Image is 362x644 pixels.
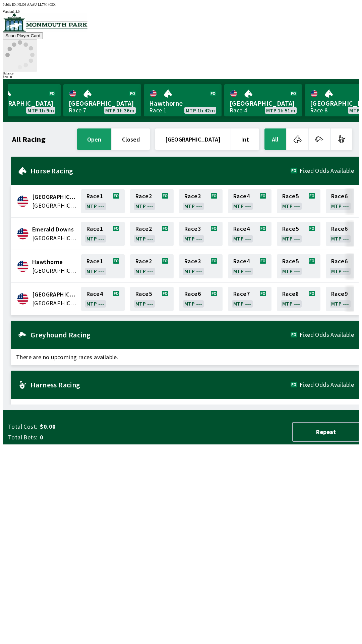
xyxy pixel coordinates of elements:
[69,99,136,108] span: [GEOGRAPHIC_DATA]
[331,291,348,297] span: Race 9
[277,222,320,246] a: Race5MTP ---
[233,291,250,297] span: Race 7
[233,194,250,199] span: Race 4
[300,382,354,387] span: Fixed Odds Available
[310,108,327,113] div: Race 8
[32,193,77,201] span: Canterbury Park
[184,259,201,264] span: Race 3
[149,108,167,113] div: Race 1
[135,236,154,241] span: MTP ---
[231,128,259,150] button: Int
[86,226,103,231] span: Race 1
[135,259,152,264] span: Race 2
[130,189,174,213] a: Race2MTP ---
[135,301,154,306] span: MTP ---
[277,189,320,213] a: Race5MTP ---
[184,194,201,199] span: Race 3
[130,287,174,311] a: Race5MTP ---
[63,84,141,116] a: [GEOGRAPHIC_DATA]Race 7MTP 1h 36m
[155,128,231,150] button: [GEOGRAPHIC_DATA]
[77,128,111,150] button: open
[130,254,174,278] a: Race2MTP ---
[86,236,105,241] span: MTP ---
[144,84,222,116] a: HawthorneRace 1MTP 1h 42m
[81,222,125,246] a: Race1MTP ---
[233,226,250,231] span: Race 4
[184,268,202,274] span: MTP ---
[86,268,105,274] span: MTP ---
[282,301,300,306] span: MTP ---
[31,332,291,337] h2: Greyhound Racing
[11,399,359,415] span: There are no upcoming races available.
[81,189,125,213] a: Race1MTP ---
[184,236,202,241] span: MTP ---
[282,226,299,231] span: Race 5
[282,268,300,274] span: MTP ---
[331,301,349,306] span: MTP ---
[31,382,291,387] h2: Harness Racing
[81,287,125,311] a: Race4MTP ---
[184,226,201,231] span: Race 3
[135,194,152,199] span: Race 2
[32,299,77,308] span: United States
[17,3,56,6] span: NLG6-AAAU-LL7M-4GJX
[331,259,348,264] span: Race 6
[32,225,77,234] span: Emerald Downs
[3,32,43,39] button: Scan Player Card
[228,287,271,311] a: Race7MTP ---
[228,222,271,246] a: Race4MTP ---
[3,3,359,6] div: Public ID:
[277,287,320,311] a: Race8MTP ---
[135,203,154,209] span: MTP ---
[266,108,295,113] span: MTP 1h 51m
[179,287,223,311] a: Race6MTP ---
[331,236,349,241] span: MTP ---
[3,71,359,75] div: Balance
[69,108,86,113] div: Race 7
[179,189,223,213] a: Race3MTP ---
[3,13,87,32] img: venue logo
[298,428,353,436] span: Repeat
[230,108,247,113] div: Race 4
[233,203,251,209] span: MTP ---
[8,433,37,441] span: Total Bets:
[8,423,37,431] span: Total Cost:
[86,194,103,199] span: Race 1
[233,301,251,306] span: MTP ---
[331,226,348,231] span: Race 6
[86,291,103,297] span: Race 4
[282,291,299,297] span: Race 8
[135,291,152,297] span: Race 5
[186,108,215,113] span: MTP 1h 42m
[233,236,251,241] span: MTP ---
[282,194,299,199] span: Race 5
[228,254,271,278] a: Race4MTP ---
[12,137,46,142] h1: All Racing
[224,84,302,116] a: [GEOGRAPHIC_DATA]Race 4MTP 1h 51m
[135,226,152,231] span: Race 2
[179,222,223,246] a: Race3MTP ---
[277,254,320,278] a: Race5MTP ---
[105,108,134,113] span: MTP 1h 36m
[3,10,359,13] div: Version 1.4.0
[264,128,286,150] button: All
[40,423,145,431] span: $0.00
[282,259,299,264] span: Race 5
[32,266,77,275] span: United States
[300,168,354,173] span: Fixed Odds Available
[230,99,297,108] span: [GEOGRAPHIC_DATA]
[233,259,250,264] span: Race 4
[40,433,145,441] span: 0
[233,268,251,274] span: MTP ---
[31,168,291,173] h2: Horse Racing
[184,203,202,209] span: MTP ---
[179,254,223,278] a: Race3MTP ---
[11,349,359,365] span: There are no upcoming races available.
[81,254,125,278] a: Race1MTP ---
[86,301,105,306] span: MTP ---
[32,290,77,299] span: Monmouth Park
[228,189,271,213] a: Race4MTP ---
[282,236,300,241] span: MTP ---
[86,203,105,209] span: MTP ---
[300,332,354,337] span: Fixed Odds Available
